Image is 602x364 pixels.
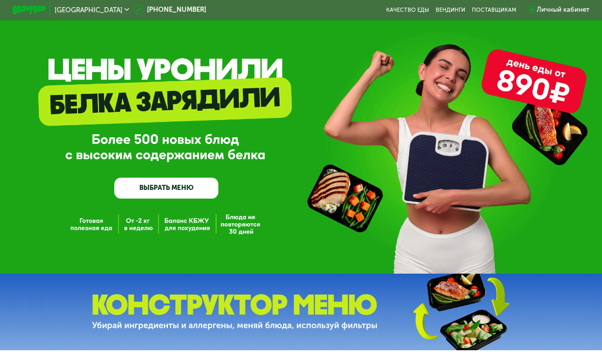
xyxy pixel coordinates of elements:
[386,7,429,13] a: Качество еды
[436,7,465,13] a: Вендинги
[537,5,589,15] div: Личный кабинет
[114,178,218,199] a: ВЫБРАТЬ МЕНЮ
[134,5,206,15] a: [PHONE_NUMBER]
[55,7,122,13] span: [GEOGRAPHIC_DATA]
[472,7,516,13] div: поставщикам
